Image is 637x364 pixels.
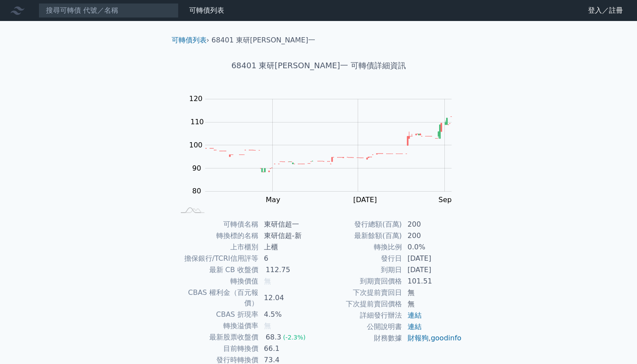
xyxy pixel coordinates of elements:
[192,187,201,195] tspan: 80
[190,118,204,126] tspan: 110
[408,311,422,319] a: 連結
[175,320,259,332] td: 轉換溢價率
[264,265,292,275] div: 112.75
[189,94,203,103] tspan: 120
[402,332,462,344] td: ,
[175,230,259,241] td: 轉換標的名稱
[319,253,402,264] td: 發行日
[264,277,271,285] span: 無
[319,332,402,344] td: 財務數據
[175,332,259,343] td: 最新股票收盤價
[175,287,259,309] td: CBAS 權利金（百元報價）
[266,196,280,204] tspan: May
[402,276,462,287] td: 101.51
[319,264,402,276] td: 到期日
[259,309,319,320] td: 4.5%
[192,164,201,172] tspan: 90
[185,94,465,221] g: Chart
[39,3,179,18] input: 搜尋可轉債 代號／名稱
[175,253,259,264] td: 擔保銀行/TCRI信用評等
[283,334,306,341] span: (-2.3%)
[165,59,473,72] h1: 68401 東研[PERSON_NAME]一 可轉債詳細資訊
[402,219,462,230] td: 200
[408,334,429,342] a: 財報狗
[211,35,315,45] li: 68401 東研[PERSON_NAME]一
[172,35,209,45] li: ›
[402,298,462,310] td: 無
[175,309,259,320] td: CBAS 折現率
[175,276,259,287] td: 轉換價值
[319,276,402,287] td: 到期賣回價格
[402,253,462,264] td: [DATE]
[402,241,462,253] td: 0.0%
[259,253,319,264] td: 6
[402,230,462,241] td: 200
[205,117,451,172] g: Series
[319,310,402,321] td: 詳細發行辦法
[175,343,259,354] td: 目前轉換價
[408,322,422,331] a: 連結
[402,264,462,276] td: [DATE]
[259,241,319,253] td: 上櫃
[172,36,207,44] a: 可轉債列表
[319,321,402,332] td: 公開說明書
[259,219,319,230] td: 東研信超一
[259,230,319,241] td: 東研信超-新
[175,219,259,230] td: 可轉債名稱
[264,332,283,343] div: 68.3
[189,6,224,14] a: 可轉債列表
[319,287,402,298] td: 下次提前賣回日
[439,196,452,204] tspan: Sep
[259,287,319,309] td: 12.04
[189,141,203,149] tspan: 100
[259,343,319,354] td: 66.1
[319,230,402,241] td: 最新餘額(百萬)
[264,322,271,330] span: 無
[402,287,462,298] td: 無
[319,219,402,230] td: 發行總額(百萬)
[431,334,461,342] a: goodinfo
[319,241,402,253] td: 轉換比例
[175,241,259,253] td: 上市櫃別
[581,3,630,17] a: 登入／註冊
[319,298,402,310] td: 下次提前賣回價格
[353,196,377,204] tspan: [DATE]
[175,264,259,276] td: 最新 CB 收盤價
